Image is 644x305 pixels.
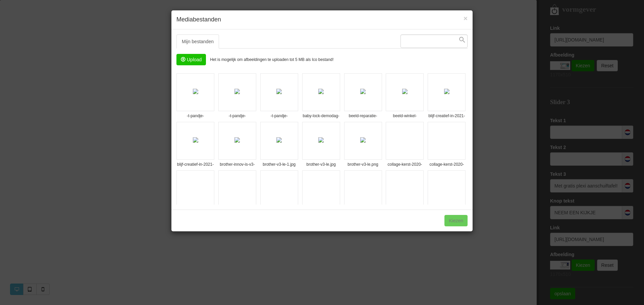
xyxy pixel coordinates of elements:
img: shopconnector.aspx [318,89,324,94]
span: blijf-creatief-in-2021-en-hou-vol-2-.jpg [428,113,465,120]
span: brother-v3-le-1.jpg [261,162,298,168]
span: baby-lock-demodag-bij-t-pandje-naaimachines-4-en-5.jpg [303,113,340,120]
span: beeld-winkel-metvlak.jpg [386,113,423,120]
span: -t-pandje-naaimachines-janome-s3-slider.jpg [261,113,298,120]
img: shopconnector.aspx [360,89,366,94]
span: brother-v3-le.png [344,162,382,168]
small: Het is mogelijk om afbeeldingen te uploaden tot 5 MB als Ico bestand! [210,57,333,62]
span: beeld-reparatie-metvlak.jpg [344,113,382,120]
span: collage-kerst-2020-2021-3.jpg [428,162,465,168]
img: shopconnector.aspx [234,89,240,94]
span: blijf-creatief-in-2021-en-hou-vol-2.jpg [177,162,214,168]
span: -t-pandje-naaimachines-husqvarna-viking-opal-670-s.jpg [177,113,214,120]
span: brother-v3-le.jpg [303,162,340,168]
button: Close [464,15,468,22]
img: shopconnector.aspx [318,137,324,143]
img: shopconnector.aspx [444,89,449,94]
img: shopconnector.aspx [402,89,408,94]
img: shopconnector.aspx [193,89,198,94]
span: brother-innov-is-v3-le-a.jpg [219,162,256,168]
img: shopconnector.aspx [234,137,240,143]
img: shopconnector.aspx [193,137,198,143]
img: shopconnector.aspx [276,89,282,94]
span: × [464,14,468,22]
h4: Mediabestanden [176,15,468,24]
img: shopconnector.aspx [360,137,366,143]
span: Upload [176,54,206,65]
span: -t-pandje-naaimachines-husqvarna-viking-sapphire-9.jpg [219,113,256,120]
img: shopconnector.aspx [276,137,282,143]
a: Mijn bestanden [176,34,219,49]
span: collage-kerst-2020-2021-2.jpg [386,162,423,168]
